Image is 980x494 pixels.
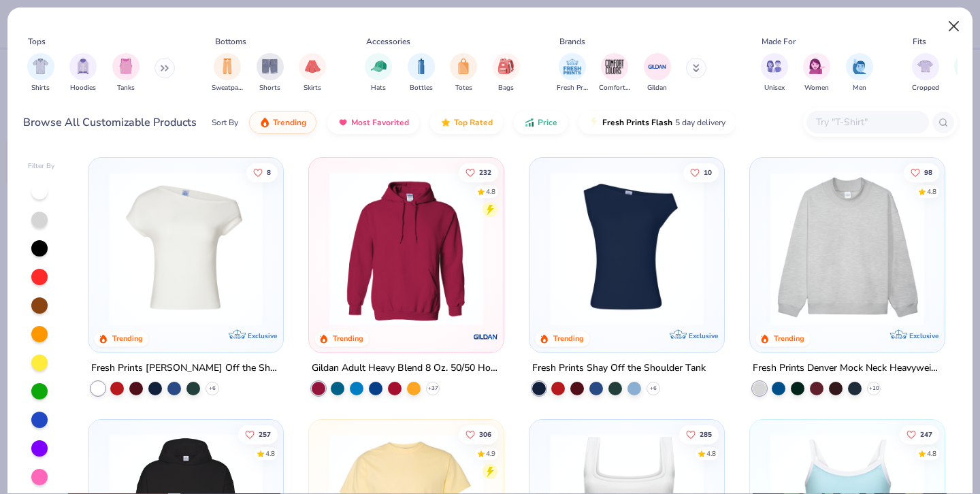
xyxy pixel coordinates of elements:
span: 10 [704,169,712,176]
div: filter for Bottles [408,53,435,93]
span: Sweatpants [212,83,243,93]
img: Men Image [852,59,867,74]
img: a1c94bf0-cbc2-4c5c-96ec-cab3b8502a7f [102,171,269,325]
div: Tops [28,35,46,48]
img: Bottles Image [414,59,429,74]
span: Exclusive [689,331,718,340]
span: Trending [273,117,306,128]
input: Try "T-Shirt" [815,114,919,130]
button: filter button [299,53,326,93]
span: Unisex [764,83,785,93]
div: Sort By [212,116,238,129]
div: 4.8 [927,448,936,459]
div: 4.8 [486,186,495,197]
div: Fresh Prints [PERSON_NAME] Off the Shoulder Top [91,360,280,377]
span: Shorts [259,83,280,93]
button: filter button [761,53,788,93]
div: Bottoms [215,35,246,48]
span: 247 [920,431,932,438]
button: Like [459,163,498,182]
button: filter button [212,53,243,93]
span: Fresh Prints [557,83,588,93]
button: filter button [450,53,477,93]
img: Fresh Prints Image [562,56,583,77]
img: Comfort Colors Image [604,56,625,77]
span: Most Favorited [351,117,409,128]
img: Hats Image [371,59,387,74]
span: 232 [479,169,491,176]
span: Totes [455,83,472,93]
img: Shorts Image [262,59,278,74]
img: Women Image [809,59,825,74]
span: 8 [267,169,272,176]
div: 4.9 [486,448,495,459]
div: Brands [559,35,585,48]
img: Unisex Image [766,59,782,74]
img: Skirts Image [305,59,321,74]
button: filter button [365,53,392,93]
span: 285 [700,431,712,438]
span: 5 day delivery [675,115,725,131]
img: Cropped Image [917,59,933,74]
div: Fits [913,35,926,48]
button: filter button [408,53,435,93]
button: filter button [27,53,54,93]
div: filter for Hoodies [69,53,97,93]
div: 4.8 [706,448,716,459]
img: trending.gif [259,117,270,128]
div: filter for Comfort Colors [599,53,630,93]
div: filter for Totes [450,53,477,93]
div: filter for Cropped [912,53,939,93]
span: 257 [259,431,272,438]
button: filter button [599,53,630,93]
button: Like [904,163,939,182]
div: 4.8 [927,186,936,197]
span: Shirts [31,83,50,93]
span: 306 [479,431,491,438]
div: filter for Men [846,53,873,93]
span: Gildan [647,83,667,93]
button: filter button [644,53,671,93]
div: 4.8 [266,448,276,459]
div: Made For [762,35,796,48]
img: Bags Image [498,59,513,74]
button: filter button [557,53,588,93]
span: Skirts [304,83,321,93]
button: filter button [257,53,284,93]
button: filter button [69,53,97,93]
img: Totes Image [456,59,471,74]
div: Accessories [366,35,410,48]
img: most_fav.gif [338,117,348,128]
span: + 10 [868,384,879,393]
div: filter for Skirts [299,53,326,93]
span: + 37 [428,384,438,393]
button: Top Rated [430,111,503,134]
div: Fresh Prints Denver Mock Neck Heavyweight Sweatshirt [753,360,942,377]
span: Exclusive [248,331,277,340]
img: Shirts Image [33,59,48,74]
div: filter for Unisex [761,53,788,93]
div: filter for Tanks [112,53,140,93]
button: Fresh Prints Flash5 day delivery [578,111,736,134]
img: flash.gif [589,117,600,128]
button: Like [247,163,278,182]
span: Cropped [912,83,939,93]
div: filter for Bags [493,53,520,93]
button: Like [900,425,939,444]
div: Gildan Adult Heavy Blend 8 Oz. 50/50 Hooded Sweatshirt [312,360,501,377]
span: Comfort Colors [599,83,630,93]
span: Fresh Prints Flash [602,117,672,128]
button: filter button [803,53,830,93]
div: Fresh Prints Shay Off the Shoulder Tank [532,360,706,377]
button: Most Favorited [327,111,419,134]
span: + 6 [209,384,216,393]
button: Price [514,111,568,134]
button: Trending [249,111,316,134]
div: filter for Sweatpants [212,53,243,93]
img: TopRated.gif [440,117,451,128]
button: filter button [112,53,140,93]
span: Price [538,117,557,128]
div: filter for Fresh Prints [557,53,588,93]
span: Bottles [410,83,433,93]
div: filter for Shirts [27,53,54,93]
